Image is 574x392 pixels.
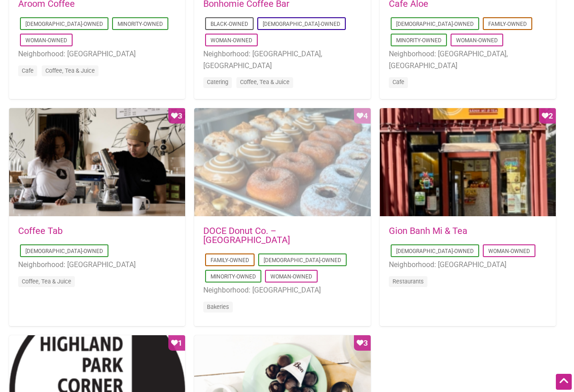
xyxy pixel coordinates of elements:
li: Neighborhood: [GEOGRAPHIC_DATA] [203,284,361,296]
li: Neighborhood: [GEOGRAPHIC_DATA] [389,259,547,271]
a: Cafe [22,67,34,74]
a: Family-Owned [488,21,527,27]
a: Coffee, Tea & Juice [240,79,289,85]
a: [DEMOGRAPHIC_DATA]-Owned [263,21,340,27]
a: Black-Owned [211,21,248,27]
a: Woman-Owned [211,37,252,44]
a: Bakeries [207,303,229,310]
a: Gion Banh Mi & Tea [389,225,467,236]
a: Coffee Tab [18,225,63,236]
a: Minority-Owned [396,37,442,44]
a: Minority-Owned [118,21,163,27]
a: Restaurants [392,278,424,285]
a: DOCE Donut Co. – [GEOGRAPHIC_DATA] [203,225,290,245]
a: Woman-Owned [488,248,530,254]
a: Family-Owned [211,257,249,263]
a: [DEMOGRAPHIC_DATA]-Owned [25,21,103,27]
a: Cafe [392,79,404,85]
a: Woman-Owned [270,273,312,280]
a: Catering [207,79,228,85]
a: Coffee, Tea & Juice [45,67,95,74]
a: Minority-Owned [211,273,256,280]
div: Scroll Back to Top [556,374,572,390]
a: Woman-Owned [25,37,67,44]
a: [DEMOGRAPHIC_DATA]-Owned [25,248,103,254]
li: Neighborhood: [GEOGRAPHIC_DATA] [18,48,176,60]
li: Neighborhood: [GEOGRAPHIC_DATA] [18,259,176,271]
a: [DEMOGRAPHIC_DATA]-Owned [264,257,341,263]
a: Coffee, Tea & Juice [22,278,71,285]
a: [DEMOGRAPHIC_DATA]-Owned [396,21,474,27]
li: Neighborhood: [GEOGRAPHIC_DATA], [GEOGRAPHIC_DATA] [389,48,547,71]
a: [DEMOGRAPHIC_DATA]-Owned [396,248,474,254]
li: Neighborhood: [GEOGRAPHIC_DATA], [GEOGRAPHIC_DATA] [203,48,361,71]
a: Woman-Owned [456,37,498,44]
